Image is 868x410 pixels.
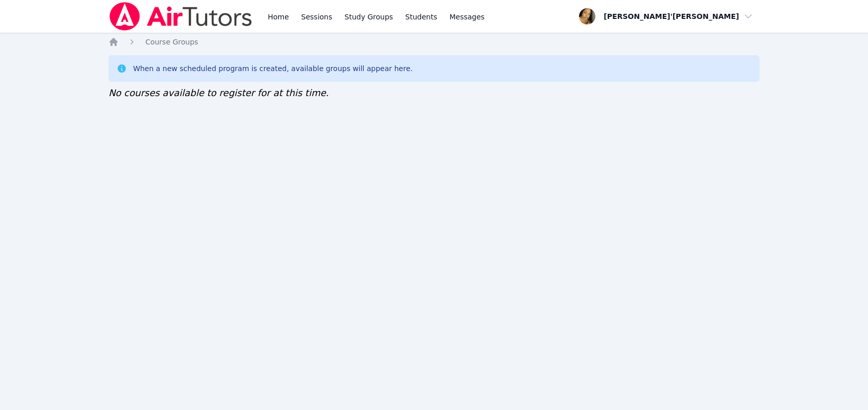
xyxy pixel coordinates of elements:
[108,37,760,47] nav: Breadcrumb
[108,87,329,98] span: No courses available to register for at this time.
[133,63,413,74] div: When a new scheduled program is created, available groups will appear here.
[145,38,198,46] span: Course Groups
[108,2,253,31] img: Air Tutors
[450,12,485,22] span: Messages
[145,37,198,47] a: Course Groups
